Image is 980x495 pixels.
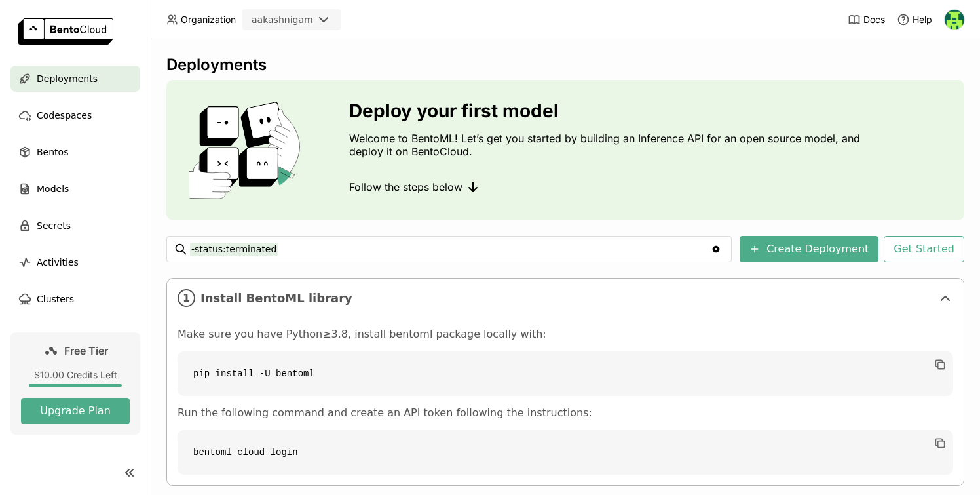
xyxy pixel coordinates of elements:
span: Models [37,181,69,197]
p: Run the following command and create an API token following the instructions: [178,406,953,420]
div: 1Install BentoML library [167,279,964,317]
img: Aakash Nigam [945,10,964,30]
p: Make sure you have Python≥3.8, install bentoml package locally with: [178,328,953,341]
span: Docs [863,14,885,26]
p: Welcome to BentoML! Let’s get you started by building an Inference API for an open source model, ... [349,132,867,158]
a: Secrets [10,212,140,239]
span: Activities [37,254,79,270]
a: Models [10,176,140,202]
span: Deployments [37,71,98,87]
div: Help [897,13,932,26]
span: Bentos [37,144,68,160]
img: logo [18,18,113,45]
a: Bentos [10,139,140,165]
input: Search [190,239,711,260]
div: aakashnigam [252,13,313,26]
span: Codespaces [37,108,92,123]
div: $10.00 Credits Left [21,369,130,381]
code: bentoml cloud login [178,430,953,475]
svg: Clear value [711,244,721,254]
a: Free Tier$10.00 Credits LeftUpgrade Plan [10,332,140,435]
button: Create Deployment [740,236,878,262]
span: Secrets [37,218,71,233]
a: Deployments [10,66,140,92]
button: Upgrade Plan [21,398,130,424]
span: Free Tier [64,344,108,357]
a: Docs [848,13,885,26]
img: cover onboarding [177,101,318,199]
button: Get Started [884,236,964,262]
a: Codespaces [10,102,140,129]
code: pip install -U bentoml [178,351,953,396]
i: 1 [178,289,195,307]
span: Follow the steps below [349,180,462,193]
span: Help [913,14,932,26]
span: Organization [181,14,236,26]
h3: Deploy your first model [349,100,867,121]
a: Clusters [10,286,140,312]
input: Selected aakashnigam. [314,14,316,27]
span: Install BentoML library [200,291,932,306]
span: Clusters [37,291,74,307]
div: Deployments [166,55,964,75]
a: Activities [10,249,140,275]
